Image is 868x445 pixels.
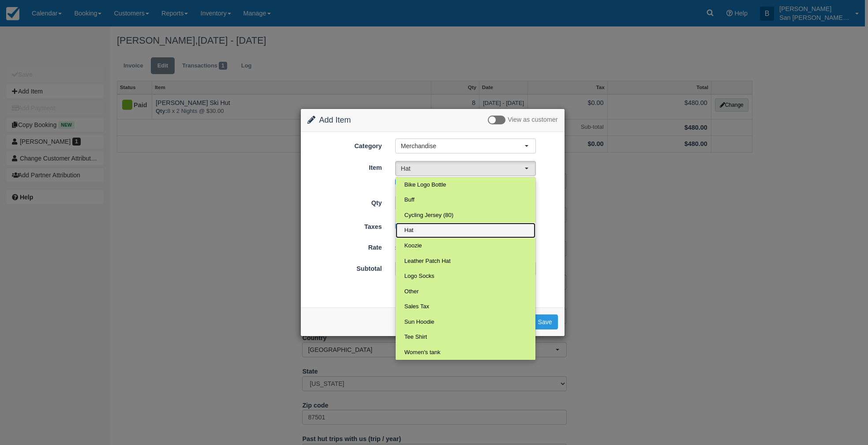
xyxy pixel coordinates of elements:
[404,242,422,250] span: Koozie
[395,161,536,176] button: Hat
[404,272,434,280] span: Logo Socks
[301,160,389,172] label: Item
[404,333,427,341] span: Tee Shirt
[301,195,389,208] label: Qty
[401,164,524,173] span: Hat
[301,138,389,151] label: Category
[404,226,413,235] span: Hat
[404,318,434,326] span: Sun Hoodie
[404,288,419,296] span: Other
[532,314,558,329] button: Save
[395,138,536,153] button: Merchandise
[301,240,389,252] label: Rate
[301,261,389,273] label: Subtotal
[508,116,557,123] span: View as customer
[389,241,565,255] div: $22.00
[301,219,389,232] label: Taxes
[404,196,415,204] span: Buff
[401,142,524,150] span: Merchandise
[319,116,351,124] span: Add Item
[404,303,429,311] span: Sales Tax
[404,181,446,189] span: Bike Logo Bottle
[404,348,441,357] span: Women's tank
[404,257,451,266] span: Leather Patch Hat
[404,211,453,220] span: Cycling Jersey (80)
